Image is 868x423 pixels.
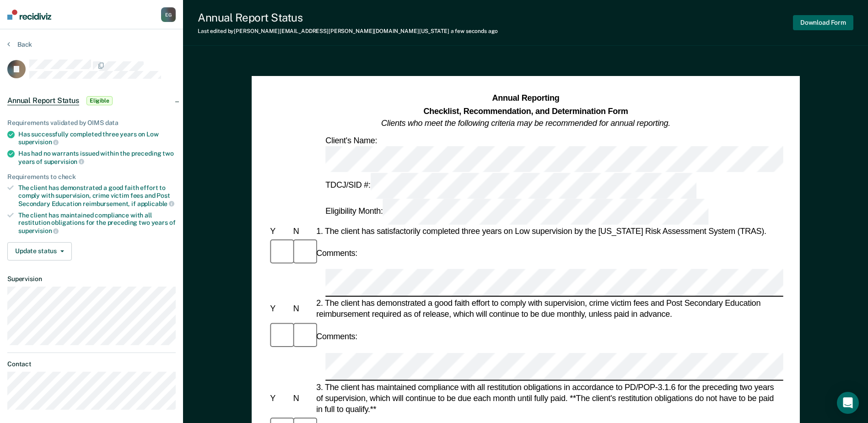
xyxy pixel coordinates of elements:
[451,28,498,34] span: a few seconds ago
[44,158,84,165] span: supervision
[7,96,79,105] span: Annual Report Status
[492,94,559,103] strong: Annual Reporting
[323,173,698,199] div: TDCJ/SID #:
[268,226,291,237] div: Y
[161,7,176,22] div: E G
[86,96,113,105] span: Eligible
[314,331,359,342] div: Comments:
[423,106,628,115] strong: Checklist, Recommendation, and Determination Form
[7,10,51,20] img: Recidiviz
[291,393,314,404] div: N
[7,173,176,181] div: Requirements to check
[137,200,174,207] span: applicable
[198,11,498,24] div: Annual Report Status
[837,392,859,414] div: Open Intercom Messenger
[161,7,176,22] button: EG
[291,226,314,237] div: N
[7,119,176,127] div: Requirements validated by OIMS data
[268,304,291,315] div: Y
[268,393,291,404] div: Y
[18,138,59,146] span: supervision
[7,242,72,260] button: Update status
[314,381,783,415] div: 3. The client has maintained compliance with all restitution obligations in accordance to PD/POP-...
[7,360,176,368] dt: Contact
[18,211,176,235] div: The client has maintained compliance with all restitution obligations for the preceding two years of
[381,119,670,128] em: Clients who meet the following criteria may be recommended for annual reporting.
[18,184,176,207] div: The client has demonstrated a good faith effort to comply with supervision, crime victim fees and...
[18,130,176,146] div: Has successfully completed three years on Low
[18,150,176,165] div: Has had no warrants issued within the preceding two years of
[7,275,176,283] dt: Supervision
[314,248,359,259] div: Comments:
[7,40,32,49] button: Back
[314,226,783,237] div: 1. The client has satisfactorily completed three years on Low supervision by the [US_STATE] Risk ...
[18,227,59,234] span: supervision
[314,298,783,320] div: 2. The client has demonstrated a good faith effort to comply with supervision, crime victim fees ...
[793,15,853,30] button: Download Form
[323,199,710,225] div: Eligibility Month:
[198,28,498,34] div: Last edited by [PERSON_NAME][EMAIL_ADDRESS][PERSON_NAME][DOMAIN_NAME][US_STATE]
[291,304,314,315] div: N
